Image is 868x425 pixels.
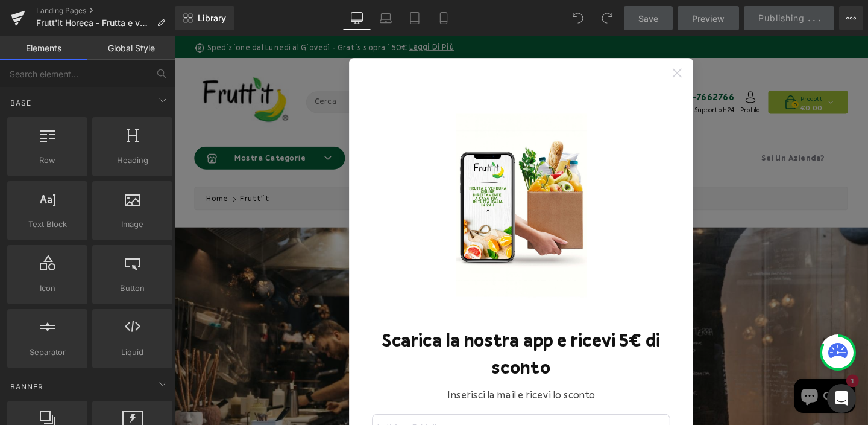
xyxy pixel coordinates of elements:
div: Inserisci la mail e ricevi lo sconto [208,369,521,385]
header: Scarica la nostra app e ricevi 5€ di sconto [208,305,521,363]
span: Liquid [96,346,169,359]
a: Laptop [371,6,400,30]
span: Button [96,282,169,295]
button: Undo [566,6,590,30]
img: logo [296,47,434,293]
span: Heading [96,154,169,167]
span: Banner [9,381,45,392]
span: Text Block [11,218,84,231]
a: New Library [175,6,234,30]
span: Row [11,154,84,167]
span: Icon [11,282,84,295]
span: Base [9,97,33,109]
a: Mobile [429,6,458,30]
button: Redo [595,6,619,30]
button: More [839,6,863,30]
span: Save [638,12,658,25]
a: Tablet [400,6,429,30]
div: Open Intercom Messenger [827,384,856,413]
span: Separator [11,346,84,359]
span: Library [198,13,226,24]
span: Preview [692,12,725,25]
a: Desktop [342,6,371,30]
a: Landing Pages [36,6,175,16]
a: Global Style [87,36,175,60]
a: Preview [678,6,739,30]
span: Image [96,218,169,231]
span: Frutt'it Horeca - Frutta e verdura online per la tua attività [36,18,152,28]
